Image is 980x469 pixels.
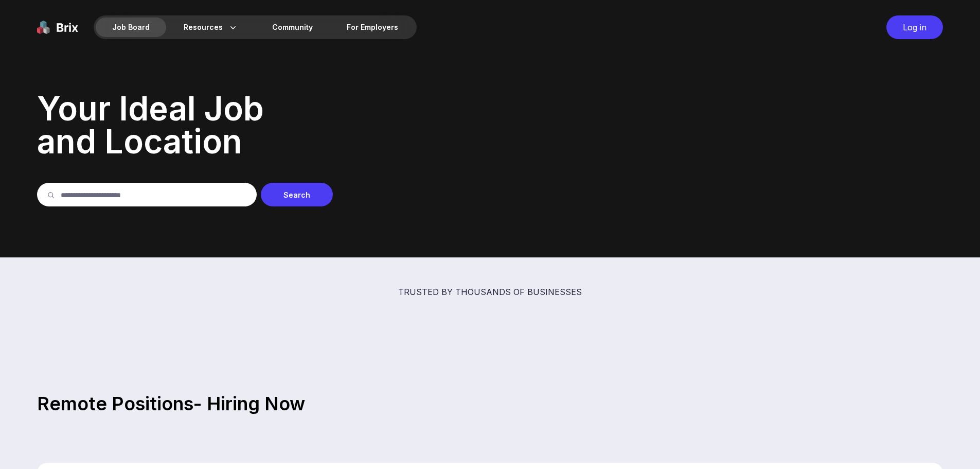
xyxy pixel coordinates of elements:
div: Search [261,183,333,206]
p: Your Ideal Job and Location [37,92,943,158]
div: Resources [167,18,255,37]
a: Log in [881,15,943,39]
div: Log in [886,15,943,39]
a: Community [256,18,329,37]
a: For Employers [330,18,415,37]
div: Job Board [96,18,166,37]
